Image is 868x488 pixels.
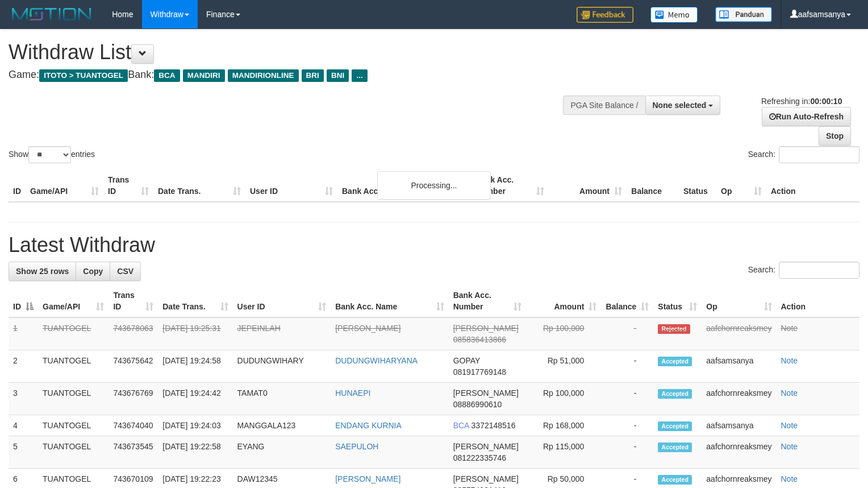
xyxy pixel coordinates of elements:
[352,69,367,82] span: ...
[158,415,232,436] td: [DATE] 19:24:03
[158,383,232,415] td: [DATE] 19:24:42
[601,350,653,383] td: -
[781,474,798,483] a: Note
[702,350,776,383] td: aafsamsanya
[233,350,331,383] td: DUDUNGWIHARY
[658,421,692,431] span: Accepted
[38,436,108,469] td: TUANTOGEL
[327,69,349,82] span: BNI
[154,69,180,82] span: BCA
[715,7,772,22] img: panduan.png
[453,453,506,462] span: Copy 081222335746 to clipboard
[779,146,859,163] input: Search:
[702,285,776,317] th: Op: activate to sort column ascending
[577,7,633,23] img: Feedback.jpg
[39,69,128,82] span: ITOTO > TUANTOGEL
[549,169,627,202] th: Amount
[653,285,702,317] th: Status: activate to sort column ascending
[377,171,491,200] div: Processing...
[702,317,776,350] td: aafchornreaksmey
[471,169,549,202] th: Bank Acc. Number
[781,324,798,333] a: Note
[716,169,766,202] th: Op
[453,324,519,333] span: [PERSON_NAME]
[702,415,776,436] td: aafsamsanya
[117,267,133,276] span: CSV
[38,285,108,317] th: Game/API: activate to sort column ascending
[810,97,842,106] strong: 00:00:10
[779,262,859,279] input: Search:
[9,146,95,163] label: Show entries
[526,350,601,383] td: Rp 51,000
[601,317,653,350] td: -
[108,436,158,469] td: 743673545
[233,415,331,436] td: MANGGALA123
[526,436,601,469] td: Rp 115,000
[337,169,471,202] th: Bank Acc. Name
[108,285,158,317] th: Trans ID: activate to sort column ascending
[453,335,506,344] span: Copy 085836413866 to clipboard
[526,285,601,317] th: Amount: activate to sort column ascending
[245,169,337,202] th: User ID
[748,146,859,163] label: Search:
[335,474,400,483] a: [PERSON_NAME]
[526,415,601,436] td: Rp 168,000
[679,169,716,202] th: Status
[9,436,38,469] td: 5
[108,317,158,350] td: 743678063
[702,383,776,415] td: aafchornreaksmey
[526,383,601,415] td: Rp 100,000
[658,442,692,452] span: Accepted
[645,96,721,115] button: None selected
[335,356,418,365] a: DUDUNGWIHARYANA
[16,267,69,276] span: Show 25 rows
[9,169,26,202] th: ID
[158,317,232,350] td: [DATE] 19:25:31
[781,356,798,365] a: Note
[110,262,141,281] a: CSV
[9,350,38,383] td: 2
[302,69,324,82] span: BRI
[158,350,232,383] td: [DATE] 19:24:58
[233,383,331,415] td: TAMAT0
[9,383,38,415] td: 3
[9,6,95,23] img: MOTION_logo.png
[766,169,859,202] th: Action
[762,107,851,126] a: Run Auto-Refresh
[650,7,698,23] img: Button%20Memo.svg
[9,262,76,281] a: Show 25 rows
[658,389,692,399] span: Accepted
[601,436,653,469] td: -
[702,436,776,469] td: aafchornreaksmey
[601,415,653,436] td: -
[781,442,798,451] a: Note
[38,317,108,350] td: TUANTOGEL
[335,388,370,398] a: HUNAEPI
[453,421,469,430] span: BCA
[658,475,692,485] span: Accepted
[335,421,402,430] a: ENDANG KURNIA
[38,350,108,383] td: TUANTOGEL
[471,421,516,430] span: Copy 3372148516 to clipboard
[233,436,331,469] td: EYANG
[38,415,108,436] td: TUANTOGEL
[9,41,567,64] h1: Withdraw List
[453,474,519,483] span: [PERSON_NAME]
[335,442,378,451] a: SAEPULOH
[153,169,245,202] th: Date Trans.
[28,146,71,163] select: Showentries
[233,285,331,317] th: User ID: activate to sort column ascending
[83,267,103,276] span: Copy
[453,367,506,377] span: Copy 081917769148 to clipboard
[9,234,859,257] h1: Latest Withdraw
[183,69,225,82] span: MANDIRI
[9,69,567,81] h4: Game: Bank:
[781,421,798,430] a: Note
[331,285,449,317] th: Bank Acc. Name: activate to sort column ascending
[627,169,679,202] th: Balance
[453,388,519,398] span: [PERSON_NAME]
[233,317,331,350] td: JEPEINLAH
[748,262,859,279] label: Search:
[453,400,502,409] span: Copy 08886990610 to clipboard
[658,324,690,334] span: Rejected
